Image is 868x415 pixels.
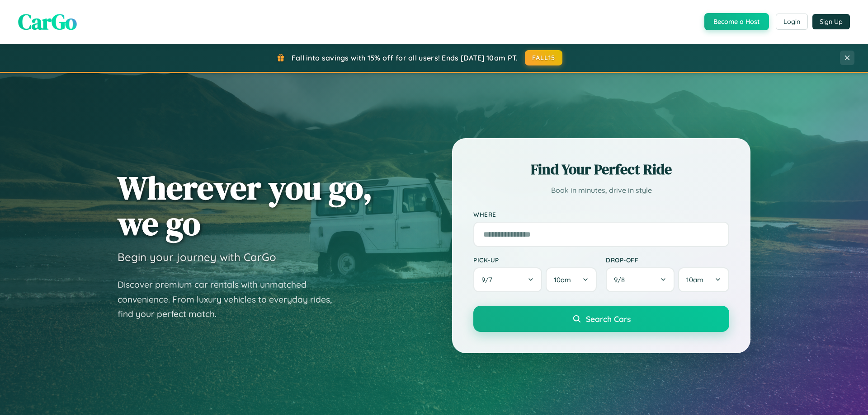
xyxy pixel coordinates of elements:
[473,267,542,292] button: 9/7
[481,275,497,284] span: 9 / 7
[554,275,571,284] span: 10am
[606,256,729,264] label: Drop-off
[473,184,729,197] p: Book in minutes, drive in style
[473,256,597,264] label: Pick-up
[525,50,563,65] button: FALL15
[473,159,729,179] h2: Find Your Perfect Ride
[614,275,629,284] span: 9 / 8
[704,13,769,30] button: Become a Host
[606,267,675,292] button: 9/8
[586,314,631,324] span: Search Cars
[776,14,808,30] button: Login
[292,53,518,62] span: Fall into savings with 15% off for all users! Ends [DATE] 10am PT.
[473,210,729,218] label: Where
[812,14,850,29] button: Sign Up
[686,275,703,284] span: 10am
[473,306,729,332] button: Search Cars
[546,267,597,292] button: 10am
[18,7,77,37] span: CarGo
[118,277,344,322] p: Discover premium car rentals with unmatched convenience. From luxury vehicles to everyday rides, ...
[118,170,373,241] h1: Wherever you go, we go
[678,267,729,292] button: 10am
[118,250,276,264] h3: Begin your journey with CarGo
